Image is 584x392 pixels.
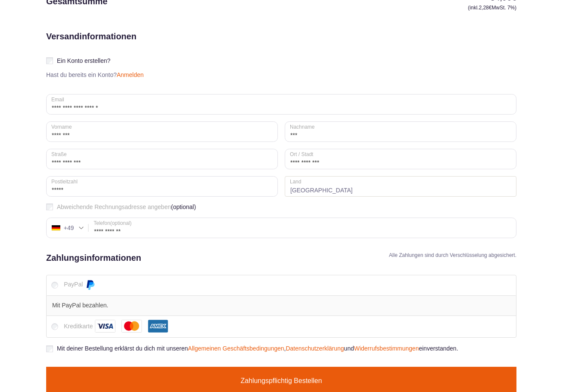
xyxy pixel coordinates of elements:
input: Ein Konto erstellen? [46,57,53,64]
strong: [GEOGRAPHIC_DATA] [285,176,516,197]
img: American Express [148,320,168,333]
p: Mit PayPal bezahlen. [52,301,510,310]
h4: Alle Zahlungen sind durch Verschlüsselung abgesichert. [389,251,516,259]
a: Datenschutzerklärung [286,345,344,352]
span: € [489,5,492,11]
div: +49 [64,225,74,231]
h2: Zahlungsinformationen [46,251,141,264]
a: Anmelden [117,71,144,78]
a: Allgemeinen Geschäftsbedingungen [188,345,284,352]
span: Mit deiner Bestellung erklärst du dich mit unseren , und einverstanden. [57,345,458,352]
img: Visa [95,320,115,333]
small: (inkl. MwSt. 7%) [380,4,516,12]
p: Hast du bereits ein Konto? [43,71,147,79]
img: Mastercard [121,320,142,333]
a: Widerrufsbestimmungen [354,345,419,352]
input: Abweichende Rechnungsadresse angeben(optional) [46,203,53,210]
div: Germany (Deutschland): +49 [47,218,88,238]
span: (optional) [171,203,196,211]
span: 2,28 [479,5,492,11]
h2: Versandinformationen [46,30,136,94]
label: PayPal [64,281,97,288]
label: Abweichende Rechnungsadresse angeben [46,203,516,211]
label: Kreditkarte [64,323,171,330]
img: PayPal [85,280,95,290]
input: Mit deiner Bestellung erklärst du dich mit unserenAllgemeinen Geschäftsbedingungen,Datenschutzerk... [46,345,53,352]
span: Ein Konto erstellen? [57,57,110,64]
